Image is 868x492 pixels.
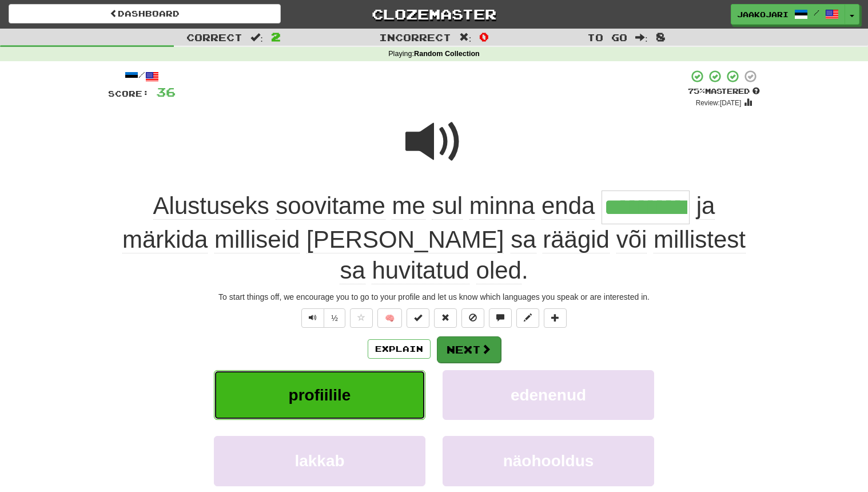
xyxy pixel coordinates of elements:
button: Reset to 0% Mastered (alt+r) [434,308,457,328]
button: Discuss sentence (alt+u) [489,308,512,328]
span: Incorrect [379,31,451,43]
span: soovitame [276,192,385,220]
button: Set this sentence to 100% Mastered (alt+m) [407,308,429,328]
button: Ignore sentence (alt+i) [461,308,484,328]
div: To start things off, we encourage you to go to your profile and let us know which languages you s... [108,291,760,303]
button: Favorite sentence (alt+f) [350,308,373,328]
span: : [459,33,472,42]
span: sul [432,192,463,220]
div: Text-to-speech controls [299,308,345,328]
span: : [250,33,263,42]
button: Play sentence audio (ctl+space) [301,308,324,328]
span: 2 [271,30,281,43]
button: Next [437,336,501,363]
span: / [814,9,819,17]
span: või [616,226,647,253]
span: näohooldus [503,452,594,470]
span: To go [587,31,627,43]
button: Explain [368,339,431,359]
span: Score: [108,89,149,98]
a: JaakOjari / [731,4,845,25]
button: lakkab [214,436,425,486]
span: ja [696,192,715,220]
span: : [635,33,648,42]
span: 75 % [688,86,705,96]
span: Correct [186,31,242,43]
a: Dashboard [9,4,281,23]
div: / [108,69,176,84]
span: räägid [543,226,610,253]
button: edenenud [443,370,654,420]
span: lakkab [294,452,344,470]
button: 🧠 [377,308,402,328]
span: Alustuseks [153,192,269,220]
span: me [392,192,425,220]
span: oled [476,257,521,284]
span: millistest [654,226,746,253]
span: sa [511,226,536,253]
div: Mastered [688,86,760,97]
a: Clozemaster [298,4,570,24]
button: Edit sentence (alt+d) [516,308,539,328]
span: 0 [479,30,489,43]
span: . [122,192,746,284]
span: 8 [656,30,666,43]
span: huvitatud [372,257,469,284]
span: sa [340,257,365,284]
strong: Random Collection [414,50,480,58]
span: 36 [156,85,176,99]
span: profiilile [289,386,351,404]
button: ½ [324,308,345,328]
span: edenenud [511,386,586,404]
small: Review: [DATE] [696,99,742,107]
span: enda [541,192,595,220]
span: [PERSON_NAME] [306,226,504,253]
button: Add to collection (alt+a) [544,308,567,328]
span: milliseid [214,226,300,253]
span: minna [469,192,535,220]
button: näohooldus [443,436,654,486]
span: märkida [122,226,208,253]
span: JaakOjari [737,9,789,19]
button: profiilile [214,370,425,420]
